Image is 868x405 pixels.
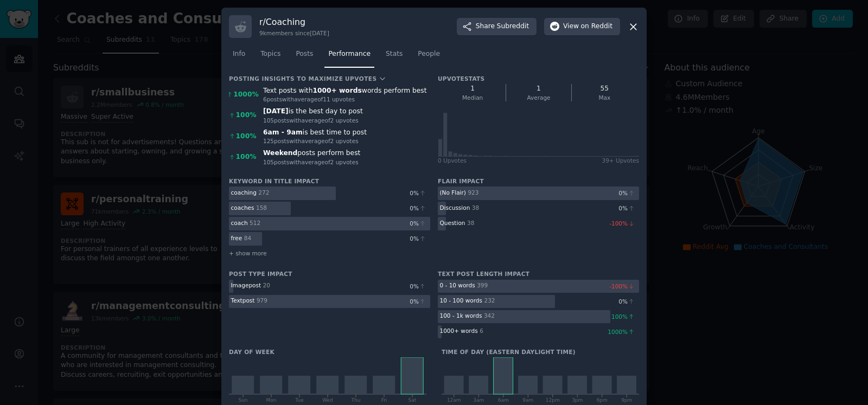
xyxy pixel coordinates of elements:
div: 125 post s with average of 2 upvote s [263,137,430,145]
tspan: Thu [351,397,361,403]
div: 20 [263,281,270,289]
div: 232 [484,297,495,304]
div: 38 [472,204,479,211]
div: 979 [257,297,267,304]
div: Question [440,219,465,227]
tspan: 12am [447,397,461,403]
span: Posts [296,49,313,59]
div: 399 [477,281,488,289]
div: 0 % [618,189,639,197]
div: 39+ Upvotes [602,157,639,164]
div: Average [510,94,567,101]
div: 0 % [618,204,639,212]
div: 0 % [410,282,430,290]
div: is best time to post [263,128,430,138]
div: 6 post s with average of 11 upvote s [263,95,430,103]
tspan: Wed [322,397,333,403]
div: 10 - 100 words [440,297,482,304]
button: ShareSubreddit [457,18,537,35]
a: Posts [292,46,317,68]
div: 100 % [611,313,639,320]
tspan: 9pm [621,397,632,403]
span: + show more [229,249,267,257]
div: Median [444,94,502,101]
h3: Keyword in title impact [229,177,430,185]
span: Stats [386,49,403,59]
tspan: 3pm [572,397,583,403]
div: 9k members since [DATE] [259,29,329,37]
tspan: Sat [409,397,417,403]
tspan: 6pm [597,397,608,403]
span: on Reddit [581,22,612,31]
h3: Post Type Impact [229,270,430,278]
div: 105 post s with average of 2 upvote s [263,158,430,166]
div: Discussion [440,204,470,211]
div: 0 % [410,220,430,227]
a: Info [229,46,249,68]
b: [DATE] [263,107,289,115]
h3: Day of week [229,348,426,356]
div: 1000+ words [440,327,478,335]
h3: Upvote Stats [438,75,484,82]
span: Performance [328,49,371,59]
tspan: 12pm [546,397,560,403]
div: 38 [467,219,474,227]
div: 923 [468,189,478,196]
a: Performance [324,46,374,68]
span: View [563,22,612,31]
div: 272 [258,189,269,196]
span: Topics [260,49,280,59]
div: 0 % [410,189,430,197]
div: Posting Insights to maximize [229,75,343,82]
div: 0 - 10 words [440,281,475,289]
div: 1 [510,84,567,94]
div: free [231,234,242,242]
div: coach [231,219,248,227]
div: 84 [244,234,251,242]
div: 1000 % [608,328,639,336]
div: 1 [444,84,502,94]
div: Text posts with words perform best [263,86,430,96]
div: 512 [250,219,260,227]
div: 342 [484,312,495,319]
div: 105 post s with average of 2 upvote s [263,117,430,124]
div: 100 - 1k words [440,312,482,319]
div: is the best day to post [263,107,430,117]
span: Share [476,22,529,31]
b: 6am - 9am [263,128,303,136]
tspan: 6am [498,397,509,403]
a: Viewon Reddit [544,18,620,35]
tspan: Tue [295,397,304,403]
span: Info [233,49,245,59]
h3: r/ Coaching [259,16,329,28]
div: coaches [231,204,254,211]
div: 100 % [236,111,257,120]
h3: Time of day ( Eastern Daylight Time ) [442,348,639,356]
a: Stats [382,46,406,68]
div: 0 % [410,298,430,305]
div: 0 % [618,298,639,305]
div: 0 Upvote s [438,157,467,164]
div: (No Flair) [440,189,466,196]
tspan: 3am [473,397,484,403]
div: -100 % [609,220,639,227]
b: Weekend [263,149,297,157]
tspan: Sun [238,397,247,403]
button: Upvotes [345,75,386,82]
div: coaching [231,189,257,196]
div: Max [576,94,633,101]
div: 0 % [410,204,430,212]
tspan: Fri [381,397,387,403]
div: Image post [231,281,261,289]
b: 1000+ words [312,87,361,94]
div: 55 [576,84,633,94]
div: 158 [256,204,267,211]
span: People [418,49,440,59]
div: 100 % [236,152,257,162]
div: 6 [480,327,483,335]
span: Upvotes [345,75,377,82]
a: People [414,46,444,68]
div: Text post [231,297,255,304]
tspan: Mon [266,397,277,403]
a: Topics [257,46,284,68]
